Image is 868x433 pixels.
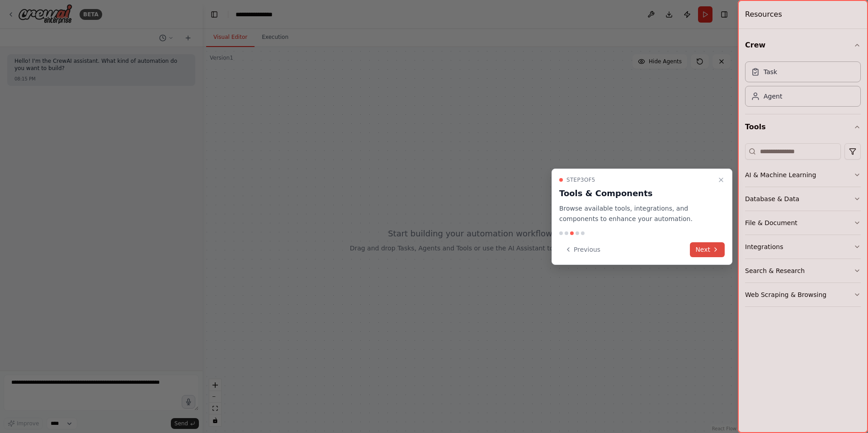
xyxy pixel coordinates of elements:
[690,242,725,257] button: Next
[559,242,606,257] button: Previous
[559,203,714,224] p: Browse available tools, integrations, and components to enhance your automation.
[559,187,714,200] h3: Tools & Components
[566,176,595,184] span: Step 3 of 5
[208,8,221,21] button: Hide left sidebar
[716,174,726,185] button: Close walkthrough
